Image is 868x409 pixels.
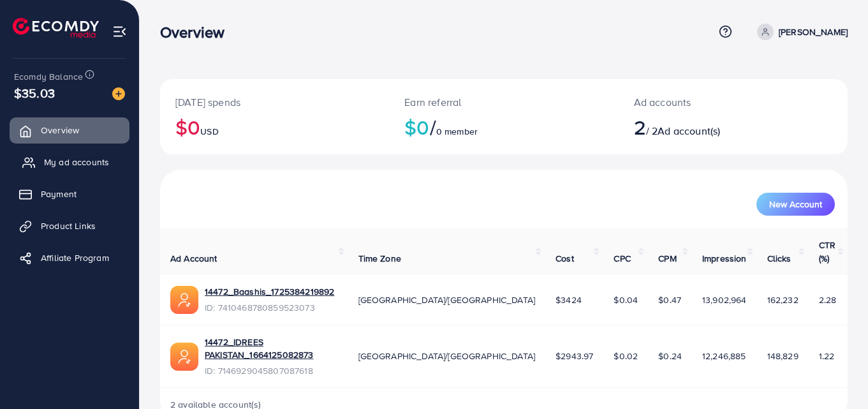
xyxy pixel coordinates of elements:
[41,124,79,137] span: Overview
[175,94,374,110] p: [DATE] spends
[170,343,198,371] img: ic-ads-acc.e4c84228.svg
[10,149,129,175] a: My ad accounts
[814,352,858,399] iframe: Chat
[702,252,747,265] span: Impression
[41,219,96,232] span: Product Links
[358,294,536,306] span: [GEOGRAPHIC_DATA]/[GEOGRAPHIC_DATA]
[13,18,99,38] img: logo
[10,245,129,271] a: Affiliate Program
[160,23,235,41] h3: Overview
[200,125,218,138] span: USD
[41,188,77,200] span: Payment
[658,124,720,138] span: Ad account(s)
[555,350,593,362] span: $2943.97
[205,364,338,377] span: ID: 7146929045807087618
[819,294,837,306] span: 2.28
[404,115,603,139] h2: $0
[756,193,835,216] button: New Account
[658,252,676,265] span: CPM
[436,125,478,138] span: 0 member
[614,252,630,265] span: CPC
[614,350,638,362] span: $0.02
[112,24,127,39] img: menu
[658,350,682,362] span: $0.24
[819,350,835,362] span: 1.22
[44,156,109,168] span: My ad accounts
[358,252,401,265] span: Time Zone
[14,70,83,83] span: Ecomdy Balance
[430,112,436,142] span: /
[555,252,574,265] span: Cost
[41,251,109,264] span: Affiliate Program
[170,286,198,314] img: ic-ads-acc.e4c84228.svg
[170,252,217,265] span: Ad Account
[767,252,791,265] span: Clicks
[658,294,681,306] span: $0.47
[404,94,603,110] p: Earn referral
[205,285,334,298] a: 14472_Baashis_1725384219892
[10,181,129,207] a: Payment
[769,200,822,209] span: New Account
[175,115,374,139] h2: $0
[767,294,798,306] span: 162,232
[10,117,129,143] a: Overview
[702,294,747,306] span: 13,902,964
[752,24,848,40] a: [PERSON_NAME]
[112,87,125,100] img: image
[614,294,638,306] span: $0.04
[634,115,776,139] h2: / 2
[205,336,338,362] a: 14472_IDREES PAKISTAN_1664125082873
[205,301,334,314] span: ID: 7410468780859523073
[767,350,798,362] span: 148,829
[819,239,835,264] span: CTR (%)
[14,84,55,102] span: $35.03
[555,294,582,306] span: $3424
[702,350,746,362] span: 12,246,885
[634,112,646,142] span: 2
[634,94,776,110] p: Ad accounts
[779,24,848,40] p: [PERSON_NAME]
[10,213,129,239] a: Product Links
[358,350,536,362] span: [GEOGRAPHIC_DATA]/[GEOGRAPHIC_DATA]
